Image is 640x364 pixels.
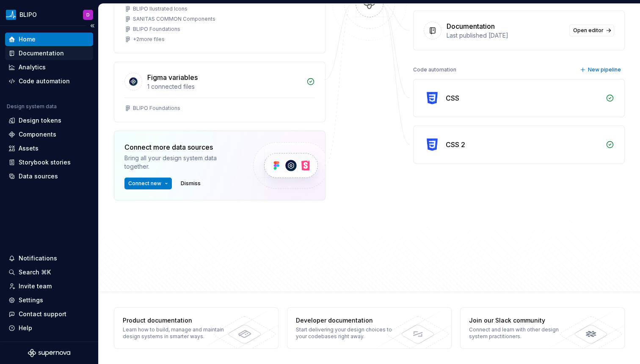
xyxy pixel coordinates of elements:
div: CSS 2 [446,140,465,150]
div: SANITAS COMMON Components [133,16,215,22]
span: Dismiss [181,180,201,187]
button: New pipeline [577,64,625,76]
button: BLIPOD [2,5,97,24]
button: Dismiss [177,178,204,189]
div: BLIPO Foundations [133,26,180,33]
span: New pipeline [588,66,621,73]
svg: Supernova Logo [28,349,70,357]
a: Design tokens [5,114,93,127]
div: Figma variables [147,72,198,82]
a: Product documentationLearn how to build, manage and maintain design systems in smarter ways. [114,307,279,349]
div: Connect and learn with other design system practitioners. [469,326,575,340]
button: Connect new [124,178,172,189]
div: Code automation [413,64,456,76]
a: Invite team [5,279,93,293]
div: Search ⌘K [19,268,51,276]
span: Open editor [573,27,604,34]
div: Data sources [19,172,58,181]
div: BLIPO [19,11,37,19]
div: Assets [19,144,39,153]
img: 45309493-d480-4fb3-9f86-8e3098b627c9.png [6,10,16,20]
a: Analytics [5,60,93,74]
div: CSS [446,93,459,103]
button: Notifications [5,252,93,265]
div: Settings [19,296,43,304]
div: Components [19,130,56,139]
div: Home [19,35,36,44]
div: Storybook stories [19,158,71,167]
a: Assets [5,142,93,155]
div: Bring all your design system data together. [124,154,239,171]
div: Contact support [19,310,66,318]
a: Join our Slack communityConnect and learn with other design system practitioners. [460,307,625,349]
a: Documentation [5,47,93,60]
div: Design system data [7,103,57,110]
div: 1 connected files [147,82,301,91]
div: Documentation [447,21,495,31]
div: BLIPO Ilustrated Icons [133,5,188,12]
a: Open editor [569,25,614,36]
div: Join our Slack community [469,316,575,325]
div: + 2 more files [133,36,165,43]
button: Contact support [5,307,93,321]
div: Product documentation [123,316,229,325]
div: Developer documentation [296,316,402,325]
a: Developer documentationStart delivering your design choices to your codebases right away. [287,307,452,349]
div: Documentation [19,49,64,57]
button: Help [5,321,93,335]
button: Search ⌘K [5,265,93,279]
button: Collapse sidebar [86,20,98,32]
a: Data sources [5,170,93,183]
a: Code automation [5,74,93,88]
div: Learn how to build, manage and maintain design systems in smarter ways. [123,326,229,340]
div: Analytics [19,63,46,71]
div: Design tokens [19,116,61,125]
div: BLIPO Foundations [133,105,180,112]
div: Code automation [19,77,70,85]
a: Settings [5,293,93,307]
span: Connect new [128,180,161,187]
div: Start delivering your design choices to your codebases right away. [296,326,402,340]
div: Help [19,324,32,332]
a: Storybook stories [5,156,93,169]
div: Connect more data sources [124,142,239,152]
div: D [86,11,90,18]
a: Components [5,128,93,141]
div: Notifications [19,254,57,263]
a: Figma variables1 connected filesBLIPO Foundations [114,62,326,122]
div: Invite team [19,282,52,290]
a: Home [5,33,93,46]
div: Last published [DATE] [447,31,564,40]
